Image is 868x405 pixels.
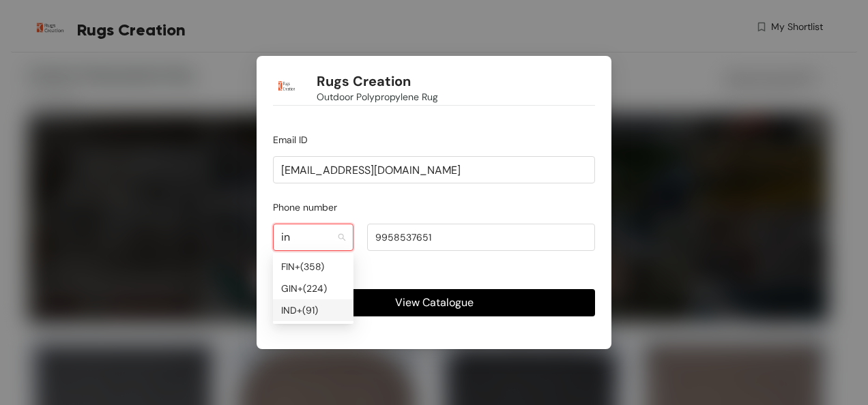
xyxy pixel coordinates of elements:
span: Phone number [273,200,337,215]
div: IND +( 91 ) [281,303,345,318]
input: jhon@doe.com [273,156,595,183]
span: Email ID [273,134,308,146]
button: View Catalogue [273,289,595,316]
div: GIN +( 224 ) [281,281,345,296]
h1: Rugs Creation [317,73,411,90]
span: View Catalogue [395,294,474,311]
input: Enter phone number [367,224,595,251]
div: FIN +( 358 ) [281,259,345,274]
img: Buyer Portal [273,72,300,100]
div: *Country code [273,251,353,266]
span: Outdoor Polypropylene Rug [317,89,438,104]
